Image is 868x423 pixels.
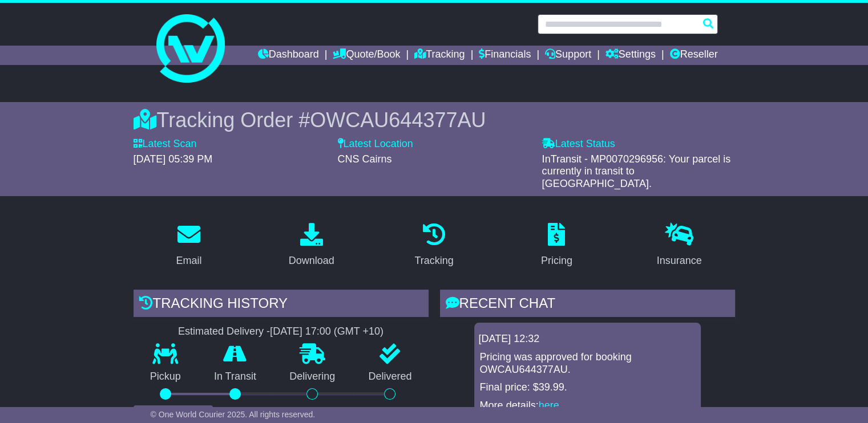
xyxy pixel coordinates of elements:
a: Tracking [407,219,461,272]
label: Latest Location [338,138,413,151]
a: Reseller [669,46,717,65]
a: Pricing [534,219,580,272]
label: Latest Scan [134,138,197,151]
div: Tracking history [134,290,429,320]
a: Dashboard [258,46,319,65]
div: Insurance [657,253,702,269]
a: Insurance [649,219,709,272]
a: here [539,400,559,411]
span: © One World Courier 2025. All rights reserved. [151,410,316,419]
span: [DATE] 05:39 PM [134,153,213,165]
div: RECENT CHAT [440,290,735,320]
span: OWCAU644377AU [310,108,486,132]
p: Pricing was approved for booking OWCAU644377AU. [480,351,695,376]
div: Estimated Delivery - [134,326,429,338]
div: Download [289,253,334,269]
span: CNS Cairns [338,153,392,165]
a: Settings [605,46,656,65]
div: Pricing [541,253,572,269]
p: In Transit [197,371,273,383]
a: Support [545,46,591,65]
a: Download [281,219,342,272]
div: Tracking [414,253,453,269]
p: Delivered [352,371,428,383]
div: [DATE] 17:00 (GMT +10) [270,326,383,338]
a: Tracking [414,46,465,65]
div: Tracking Order # [134,108,735,132]
p: Pickup [134,371,197,383]
a: Quote/Book [333,46,400,65]
div: [DATE] 12:32 [479,333,696,345]
a: Financials [479,46,531,65]
span: InTransit - MP0070296956: Your parcel is currently in transit to [GEOGRAPHIC_DATA]. [542,153,731,189]
p: More details: . [480,400,695,412]
p: Delivering [273,371,352,383]
a: Email [168,219,209,272]
label: Latest Status [542,138,615,151]
p: Final price: $39.99. [480,381,695,394]
div: Email [176,253,201,269]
